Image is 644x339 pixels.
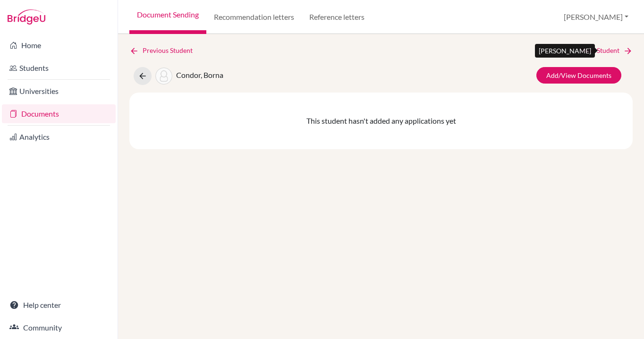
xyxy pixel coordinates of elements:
a: Community [2,318,116,337]
a: Students [2,59,116,77]
a: Home [2,36,116,55]
a: Add/View Documents [536,67,621,84]
span: Condor, Borna [176,70,223,79]
div: This student hasn't added any applications yet [129,93,633,149]
a: Help center [2,296,116,314]
a: Next Student [581,45,633,56]
div: [PERSON_NAME] [535,44,595,58]
a: Universities [2,82,116,101]
button: [PERSON_NAME] [559,8,633,26]
img: Bridge-U [8,9,45,25]
a: Documents [2,104,116,123]
a: Previous Student [129,45,200,56]
a: Analytics [2,127,116,146]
